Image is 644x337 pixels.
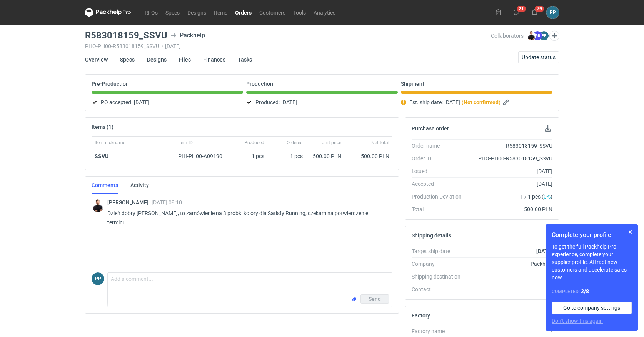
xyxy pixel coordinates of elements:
[401,98,552,107] div: Est. ship date:
[309,152,341,160] div: 500.00 PLN
[412,327,468,335] div: Factory name
[412,247,468,255] div: Target ship date
[255,8,289,17] a: Customers
[412,155,468,162] div: Order ID
[92,98,243,107] div: PO accepted:
[412,273,468,280] div: Shipping destination
[203,51,225,68] a: Finances
[552,302,632,314] a: Go to company settings
[184,8,210,17] a: Designs
[85,51,108,68] a: Overview
[85,43,491,49] div: PHO-PH00-R583018159_SSVU [DATE]
[246,81,273,87] p: Production
[371,140,389,146] span: Net total
[289,8,310,17] a: Tools
[468,180,552,188] div: [DATE]
[162,8,184,17] a: Specs
[92,81,129,87] p: Pre-Production
[543,124,552,133] button: Download PO
[92,177,118,194] a: Comments
[287,140,303,146] span: Ordered
[147,51,167,68] a: Designs
[468,260,552,268] div: Packhelp
[522,55,556,60] span: Update status
[347,152,389,160] div: 500.00 PLN
[141,8,162,17] a: RFQs
[360,294,389,304] button: Send
[412,312,430,319] h2: Factory
[510,6,522,18] button: 21
[179,51,191,68] a: Files
[412,260,468,268] div: Company
[412,180,468,188] div: Accepted
[536,248,552,254] strong: [DATE]
[491,33,524,39] span: Collaborators
[322,140,341,146] span: Unit price
[581,288,589,294] strong: 2 / 8
[546,6,559,19] button: PP
[544,194,551,200] span: 0%
[412,285,468,293] div: Contact
[95,140,125,146] span: Item nickname
[95,153,108,159] strong: SSVU
[244,140,264,146] span: Produced
[120,51,135,68] a: Specs
[92,199,104,212] img: Tomasz Kubiak
[412,142,468,150] div: Order name
[533,31,542,40] figcaption: GR
[210,8,231,17] a: Items
[85,8,131,17] svg: Packhelp Pro
[539,31,549,40] figcaption: PP
[549,31,559,41] button: Edit collaborators
[92,124,113,130] h2: Items (1)
[626,227,635,237] button: Skip for now
[92,272,104,285] div: Paweł Puch
[238,51,252,68] a: Tasks
[107,199,152,205] span: [PERSON_NAME]
[246,98,398,107] div: Produced:
[468,167,552,175] div: [DATE]
[552,243,632,281] p: To get the full Packhelp Pro experience, complete your supplier profile. Attract new customers an...
[170,31,205,40] div: Packhelp
[502,98,511,107] button: Edit estimated shipping date
[468,142,552,150] div: R583018159_SSVU
[231,8,255,17] a: Orders
[401,81,424,87] p: Shipment
[462,99,464,105] em: (
[552,230,632,240] h1: Complete your profile
[552,317,603,325] button: Don’t show this again
[178,140,193,146] span: Item ID
[520,193,552,200] span: 1 / 1 pcs ( )
[552,287,632,295] div: Completed:
[468,155,552,162] div: PHO-PH00-R583018159_SSVU
[468,205,552,213] div: 500.00 PLN
[85,31,167,40] h3: R583018159_SSVU
[369,296,381,302] span: Send
[134,98,150,107] span: [DATE]
[412,167,468,175] div: Issued
[518,51,559,63] button: Update status
[310,8,339,17] a: Analytics
[499,99,501,105] em: )
[178,152,230,160] div: PHI-PH00-A09190
[468,285,552,293] div: -
[412,232,451,239] h2: Shipping details
[161,43,163,49] span: •
[281,98,297,107] span: [DATE]
[412,125,449,132] h2: Purchase order
[527,31,536,40] img: Tomasz Kubiak
[468,327,552,335] div: -
[464,99,499,105] strong: Not confirmed
[267,149,306,163] div: 1 pcs
[546,6,559,19] div: Paweł Puch
[412,193,468,200] div: Production Deviation
[130,177,149,194] a: Activity
[412,205,468,213] div: Total
[92,272,104,285] figcaption: PP
[444,98,460,107] span: [DATE]
[528,6,541,18] button: 79
[152,199,182,205] span: [DATE] 09:10
[233,149,267,163] div: 1 pcs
